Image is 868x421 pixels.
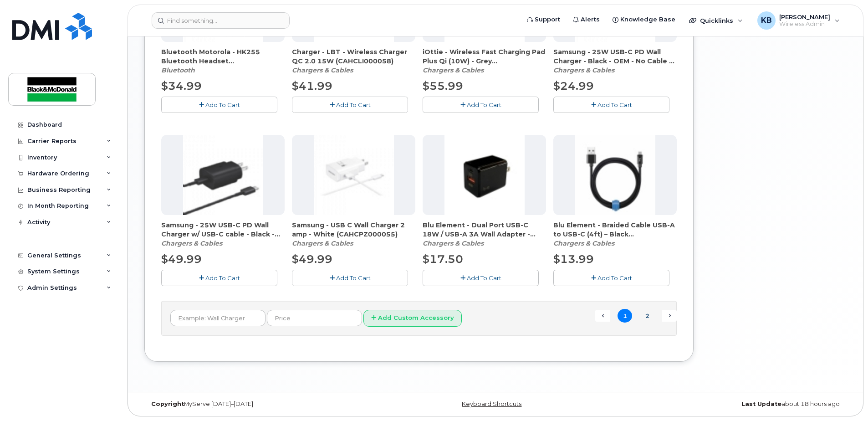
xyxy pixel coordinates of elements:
button: Add To Cart [553,97,669,113]
em: Chargers & Cables [161,239,222,247]
span: Bluetooth Motorola - HK255 Bluetooth Headset (CABTBE000046) [161,47,285,66]
div: MyServe [DATE]–[DATE] [144,400,378,408]
a: Alerts [567,10,606,29]
button: Add To Cart [161,97,277,113]
button: Add To Cart [292,97,408,113]
em: Chargers & Cables [292,239,353,247]
button: Add To Cart [423,97,539,113]
button: Add To Cart [292,270,408,286]
span: KB [761,15,772,26]
input: Example: Wall Charger [170,310,266,326]
span: Add To Cart [597,101,632,108]
div: Blu Element - Dual Port USB-C 18W / USB-A 3A Wall Adapter - Black (Bulk) (CAHCPZ000077) [423,221,546,248]
span: [PERSON_NAME] [779,13,830,21]
div: Bluetooth Motorola - HK255 Bluetooth Headset (CABTBE000046) [161,47,285,75]
em: Chargers & Cables [292,66,353,74]
span: $24.99 [553,79,594,92]
em: Chargers & Cables [423,66,484,74]
span: $13.99 [553,252,594,266]
span: Knowledge Base [620,15,675,24]
span: Add To Cart [467,274,501,282]
img: accessory36354.JPG [314,135,394,215]
div: about 18 hours ago [613,400,847,408]
div: Blu Element - Braided Cable USB-A to USB-C (4ft) – Black (CAMIPZ000176) [553,221,677,248]
a: Keyboard Shortcuts [462,400,521,407]
a: Next → [662,310,677,322]
span: Samsung - 25W USB-C PD Wall Charger w/ USB-C cable - Black - OEM (CAHCPZ000082) [161,221,285,239]
div: Charger - LBT - Wireless Charger QC 2.0 15W (CAHCLI000058) [292,47,415,75]
span: Quicklinks [700,17,733,24]
span: Blu Element - Dual Port USB-C 18W / USB-A 3A Wall Adapter - Black (Bulk) (CAHCPZ000077) [423,221,546,239]
button: Add To Cart [161,270,277,286]
span: $41.99 [292,79,332,92]
strong: Copyright [151,400,184,407]
div: Samsung - 25W USB-C PD Wall Charger w/ USB-C cable - Black - OEM (CAHCPZ000082) [161,221,285,248]
button: Add Custom Accessory [363,310,462,327]
input: Price [267,310,362,326]
em: Chargers & Cables [553,239,614,247]
span: Add To Cart [205,101,240,108]
span: $55.99 [423,79,463,92]
div: iOttie - Wireless Fast Charging Pad Plus Qi (10W) - Grey (CAHCLI000064) [423,47,546,75]
span: iOttie - Wireless Fast Charging Pad Plus Qi (10W) - Grey (CAHCLI000064) [423,47,546,66]
em: Bluetooth [161,66,195,74]
span: 1 [618,309,632,323]
div: Quicklinks [683,11,749,30]
img: accessory36709.JPG [183,135,263,215]
button: Add To Cart [423,270,539,286]
em: Chargers & Cables [553,66,614,74]
strong: Last Update [741,400,781,407]
a: Support [521,10,567,29]
input: Find something... [152,12,290,29]
span: ← Previous [595,310,610,322]
img: accessory36348.JPG [575,135,655,215]
span: $34.99 [161,79,202,92]
span: Wireless Admin [779,21,830,28]
span: Add To Cart [467,101,501,108]
a: Knowledge Base [606,10,682,29]
span: Add To Cart [597,274,632,282]
button: Add To Cart [553,270,669,286]
span: Samsung - 25W USB-C PD Wall Charger - Black - OEM - No Cable - (CAHCPZ000081) [553,47,677,66]
span: Alerts [581,15,600,24]
span: Blu Element - Braided Cable USB-A to USB-C (4ft) – Black (CAMIPZ000176) [553,221,677,239]
span: Samsung - USB C Wall Charger 2 amp - White (CAHCPZ000055) [292,221,415,239]
span: Add To Cart [205,274,240,282]
span: Support [535,15,560,24]
span: Add To Cart [336,101,371,108]
div: Samsung - USB C Wall Charger 2 amp - White (CAHCPZ000055) [292,221,415,248]
a: 2 [640,309,654,323]
div: Samsung - 25W USB-C PD Wall Charger - Black - OEM - No Cable - (CAHCPZ000081) [553,47,677,75]
span: $49.99 [292,252,332,266]
div: Kayleen Bakke [751,11,846,30]
span: $17.50 [423,252,463,266]
img: accessory36707.JPG [444,135,525,215]
span: Add To Cart [336,274,371,282]
span: $49.99 [161,252,202,266]
span: Charger - LBT - Wireless Charger QC 2.0 15W (CAHCLI000058) [292,47,415,66]
em: Chargers & Cables [423,239,484,247]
